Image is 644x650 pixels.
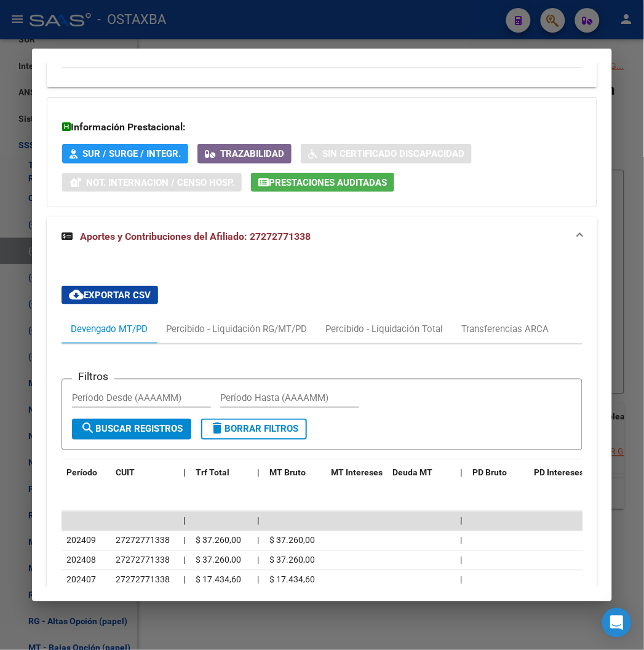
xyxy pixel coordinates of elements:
[196,536,241,545] span: $ 37.260,00
[269,177,387,188] span: Prestaciones Auditadas
[322,149,464,160] span: Sin Certificado Discapacidad
[460,575,462,585] span: |
[196,555,241,565] span: $ 37.260,00
[257,536,259,545] span: |
[47,217,597,256] mat-expansion-panel-header: Aportes y Contribuciones del Afiliado: 27272771338
[251,173,394,192] button: Prestaciones Auditadas
[72,370,114,383] h3: Filtros
[269,575,315,585] span: $ 17.434,60
[460,468,463,478] span: |
[461,322,549,336] div: Transferencias ARCA
[467,460,529,486] datatable-header-cell: PD Bruto
[201,419,307,440] button: Borrar Filtros
[257,516,260,526] span: |
[472,468,507,478] span: PD Bruto
[66,555,96,565] span: 202408
[183,468,186,478] span: |
[210,424,298,435] span: Borrar Filtros
[66,575,96,585] span: 202407
[183,536,185,545] span: |
[62,144,188,163] button: SUR / SURGE / INTEGR.
[62,173,242,192] button: Not. Internacion / Censo Hosp.
[111,460,178,486] datatable-header-cell: CUIT
[197,144,292,163] button: Trazabilidad
[178,460,191,486] datatable-header-cell: |
[602,608,632,638] div: Open Intercom Messenger
[257,555,259,565] span: |
[62,460,111,486] datatable-header-cell: Período
[69,287,84,302] mat-icon: cloud_download
[326,460,388,486] datatable-header-cell: MT Intereses
[269,468,306,478] span: MT Bruto
[196,575,241,585] span: $ 17.434,60
[116,536,170,545] span: 27272771338
[269,536,315,545] span: $ 37.260,00
[191,460,252,486] datatable-header-cell: Trf Total
[69,290,151,301] span: Exportar CSV
[264,460,326,486] datatable-header-cell: MT Bruto
[116,468,135,478] span: CUIT
[166,322,307,336] div: Percibido - Liquidación RG/MT/PD
[81,424,183,435] span: Buscar Registros
[183,555,185,565] span: |
[252,460,264,486] datatable-header-cell: |
[183,575,185,585] span: |
[220,149,284,160] span: Trazabilidad
[72,419,191,440] button: Buscar Registros
[82,149,181,160] span: SUR / SURGE / INTEGR.
[196,468,229,478] span: Trf Total
[269,555,315,565] span: $ 37.260,00
[460,516,463,526] span: |
[71,322,148,336] div: Devengado MT/PD
[62,286,158,304] button: Exportar CSV
[392,468,432,478] span: Deuda MT
[301,144,472,163] button: Sin Certificado Discapacidad
[529,460,590,486] datatable-header-cell: PD Intereses
[257,468,260,478] span: |
[81,421,95,436] mat-icon: search
[460,536,462,545] span: |
[116,555,170,565] span: 27272771338
[66,536,96,545] span: 202409
[388,460,455,486] datatable-header-cell: Deuda MT
[183,516,186,526] span: |
[80,231,311,242] span: Aportes y Contribuciones del Afiliado: 27272771338
[86,177,234,188] span: Not. Internacion / Censo Hosp.
[331,468,383,478] span: MT Intereses
[460,555,462,565] span: |
[116,575,170,585] span: 27272771338
[62,120,581,135] h3: Información Prestacional:
[455,460,467,486] datatable-header-cell: |
[257,575,259,585] span: |
[210,421,225,436] mat-icon: delete
[534,468,584,478] span: PD Intereses
[325,322,443,336] div: Percibido - Liquidación Total
[66,468,97,478] span: Período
